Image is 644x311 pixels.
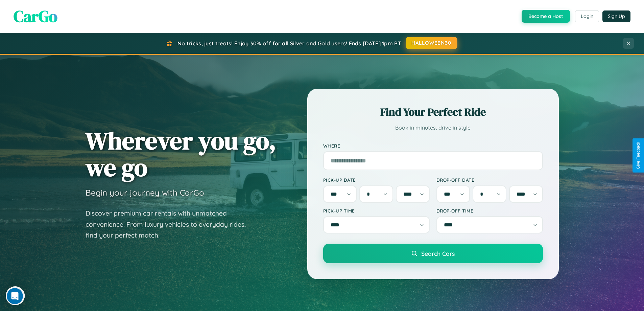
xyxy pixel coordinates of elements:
[6,286,25,305] iframe: Intercom live chat discovery launcher
[436,177,543,183] label: Drop-off Date
[14,5,57,27] span: CarGo
[323,123,543,133] p: Book in minutes, drive in style
[323,105,543,119] h2: Find Your Perfect Ride
[522,10,570,23] button: Become a Host
[323,208,430,214] label: Pick-up Time
[7,288,23,304] iframe: Intercom live chat
[636,142,641,169] div: Give Feedback
[3,3,126,21] div: Open Intercom Messenger
[86,187,204,198] h3: Begin your journey with CarGo
[323,143,543,149] label: Where
[323,244,543,263] button: Search Cars
[421,250,455,257] span: Search Cars
[86,208,255,241] p: Discover premium car rentals with unmatched convenience. From luxury vehicles to everyday rides, ...
[436,208,543,214] label: Drop-off Time
[406,37,457,49] button: HALLOWEEN30
[86,127,276,181] h1: Wherever you go, we go
[323,177,430,183] label: Pick-up Date
[575,10,599,22] button: Login
[602,10,630,22] button: Sign Up
[177,40,402,47] span: No tricks, just treats! Enjoy 30% off for all Silver and Gold users! Ends [DATE] 1pm PT.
